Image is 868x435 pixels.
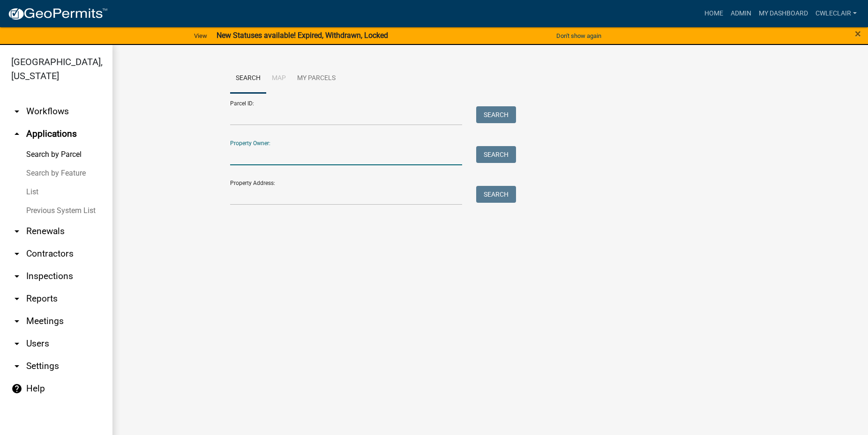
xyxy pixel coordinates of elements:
[217,31,388,40] strong: New Statuses available! Expired, Withdrawn, Locked
[230,64,266,94] a: Search
[812,5,861,22] a: cwleclair
[11,248,22,259] i: arrow_drop_down
[855,27,861,40] span: ×
[11,128,22,140] i: arrow_drop_up
[11,226,22,237] i: arrow_drop_down
[701,5,727,22] a: Home
[476,186,516,203] button: Search
[11,271,22,282] i: arrow_drop_down
[476,106,516,123] button: Search
[11,383,22,394] i: help
[727,5,755,22] a: Admin
[855,28,861,39] button: Close
[11,361,22,372] i: arrow_drop_down
[292,64,341,94] a: My Parcels
[553,28,605,44] button: Don't show again
[11,316,22,327] i: arrow_drop_down
[190,28,211,44] a: View
[11,338,22,349] i: arrow_drop_down
[476,146,516,163] button: Search
[755,5,812,22] a: My Dashboard
[11,293,22,304] i: arrow_drop_down
[11,106,22,117] i: arrow_drop_down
